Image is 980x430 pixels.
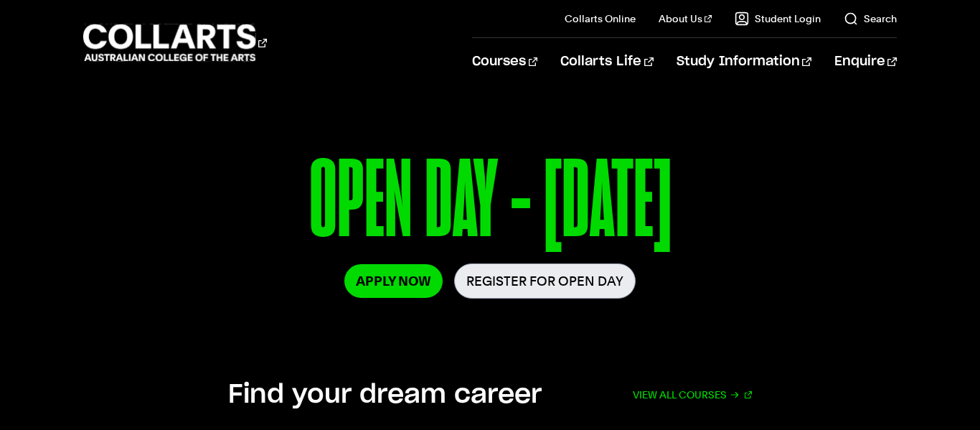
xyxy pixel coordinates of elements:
[834,38,897,85] a: Enquire
[735,11,821,26] a: Student Login
[472,38,537,85] a: Courses
[677,38,811,85] a: Study Information
[633,379,752,411] a: View all courses
[228,379,542,411] h2: Find your dream career
[844,11,897,26] a: Search
[83,22,267,63] div: Go to homepage
[659,11,712,26] a: About Us
[560,38,653,85] a: Collarts Life
[83,145,897,263] p: OPEN DAY - [DATE]
[344,264,443,298] a: Apply Now
[454,263,636,299] a: Register for Open Day
[565,11,636,26] a: Collarts Online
